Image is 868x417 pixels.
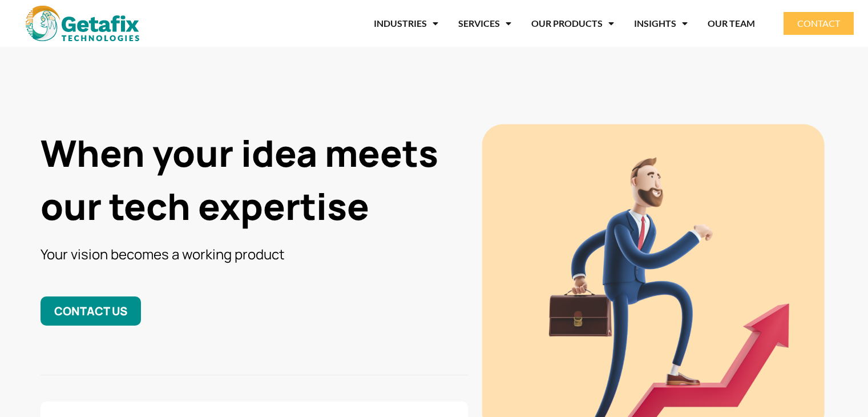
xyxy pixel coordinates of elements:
a: CONTACT US [41,296,141,326]
a: OUR PRODUCTS [531,10,614,37]
a: CONTACT [784,12,854,35]
a: INSIGHTS [634,10,688,37]
h1: When your idea meets our tech expertise [41,127,469,233]
span: CONTACT US [54,303,127,319]
span: CONTACT [797,19,840,28]
a: OUR TEAM [708,10,755,37]
nav: Menu [171,10,755,37]
img: web and mobile application development company [26,6,139,41]
h3: Your vision becomes a working product [41,244,469,263]
a: SERVICES [458,10,511,37]
a: INDUSTRIES [374,10,438,37]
